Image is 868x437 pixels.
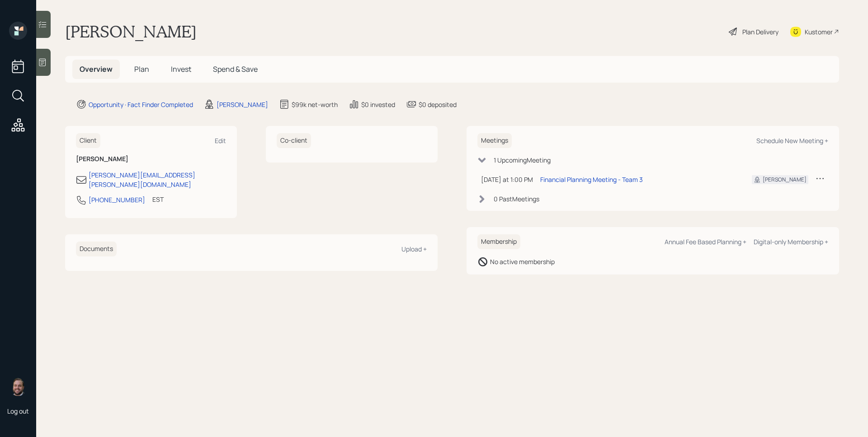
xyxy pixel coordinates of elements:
[76,155,226,163] h6: [PERSON_NAME]
[171,64,191,74] span: Invest
[494,155,551,165] div: 1 Upcoming Meeting
[540,175,643,184] div: Financial Planning Meeting - Team 3
[763,176,807,184] div: [PERSON_NAME]
[419,100,457,109] div: $0 deposited
[477,234,520,249] h6: Membership
[665,237,746,246] div: Annual Fee Based Planning +
[756,136,828,145] div: Schedule New Meeting +
[215,136,226,145] div: Edit
[742,27,778,37] div: Plan Delivery
[7,407,29,415] div: Log out
[152,195,164,204] div: EST
[80,64,113,74] span: Overview
[89,170,226,189] div: [PERSON_NAME][EMAIL_ADDRESS][PERSON_NAME][DOMAIN_NAME]
[213,64,258,74] span: Spend & Save
[401,245,427,253] div: Upload +
[89,195,145,205] div: [PHONE_NUMBER]
[65,22,197,42] h1: [PERSON_NAME]
[754,237,828,246] div: Digital-only Membership +
[134,64,149,74] span: Plan
[361,100,395,109] div: $0 invested
[292,100,338,109] div: $99k net-worth
[477,133,512,148] h6: Meetings
[805,27,833,37] div: Kustomer
[277,133,311,148] h6: Co-client
[89,100,193,109] div: Opportunity · Fact Finder Completed
[494,194,539,204] div: 0 Past Meeting s
[490,257,555,266] div: No active membership
[481,175,533,184] div: [DATE] at 1:00 PM
[9,378,27,396] img: james-distasi-headshot.png
[217,100,268,109] div: [PERSON_NAME]
[76,133,100,148] h6: Client
[76,242,117,256] h6: Documents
